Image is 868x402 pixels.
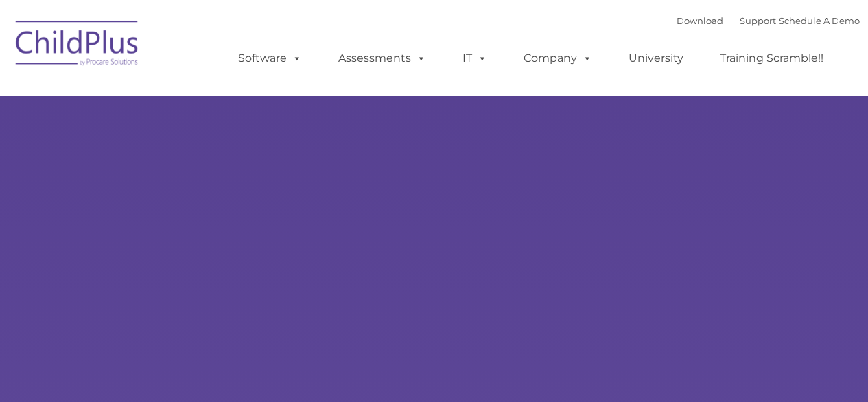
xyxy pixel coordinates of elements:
a: Company [510,45,606,72]
a: Support [740,15,776,26]
a: University [615,45,697,72]
a: Assessments [325,45,440,72]
a: Schedule A Demo [779,15,860,26]
font: | [677,15,860,26]
a: Training Scramble!! [706,45,837,72]
img: ChildPlus by Procare Solutions [9,11,146,80]
a: IT [449,45,501,72]
a: Software [224,45,316,72]
a: Download [677,15,723,26]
